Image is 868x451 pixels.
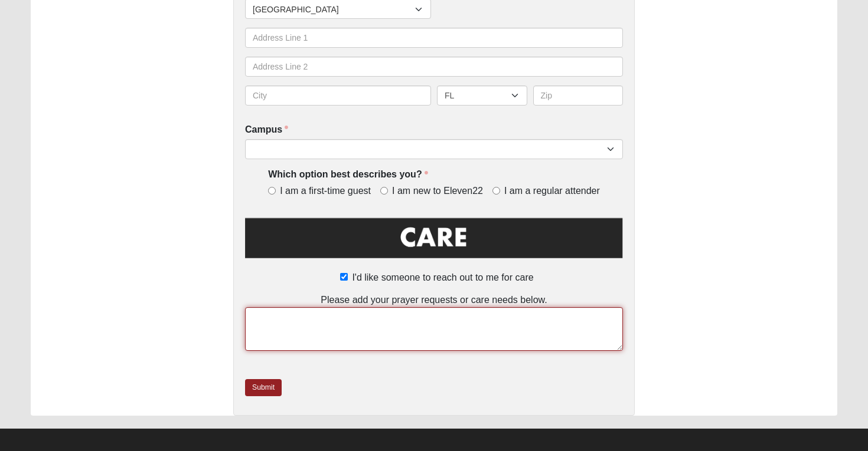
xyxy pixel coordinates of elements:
label: Which option best describes you? [268,168,428,182]
input: I'd like someone to reach out to me for care [340,273,348,281]
input: City [245,85,431,106]
span: I am a first-time guest [280,185,371,198]
a: Submit [245,379,282,396]
input: I am new to Eleven22 [380,187,388,195]
span: I'd like someone to reach out to me for care [352,272,533,282]
span: I am new to Eleven22 [392,185,483,198]
img: Care.png [245,215,623,268]
span: I am a regular attender [504,185,600,198]
label: Campus [245,123,288,137]
input: I am a first-time guest [268,187,276,195]
div: Please add your prayer requests or care needs below. [245,293,623,351]
input: Zip [533,85,624,106]
input: Address Line 1 [245,28,623,48]
input: I am a regular attender [492,187,500,195]
input: Address Line 2 [245,57,623,77]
